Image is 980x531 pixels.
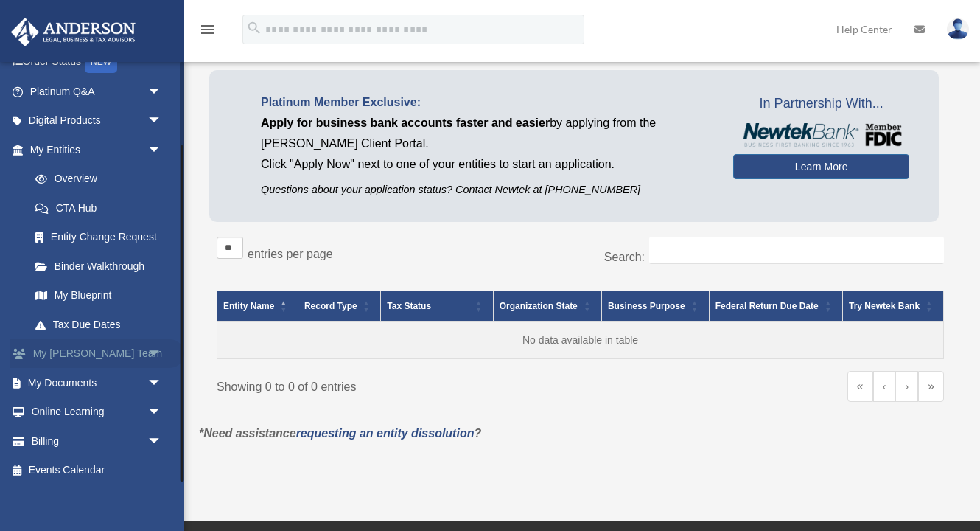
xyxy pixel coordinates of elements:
[217,291,298,322] th: Entity Name: Activate to invert sorting
[733,92,909,116] span: In Partnership With...
[199,427,481,440] em: *Need assistance ?
[304,301,357,311] span: Record Type
[873,371,896,402] a: Previous
[733,154,909,179] a: Learn More
[741,123,902,147] img: NewtekBankLogoSM.png
[147,77,177,107] span: arrow_drop_down
[246,20,262,36] i: search
[895,371,918,402] a: Next
[85,51,117,73] div: NEW
[21,251,177,281] a: Binder Walkthrough
[261,154,711,175] p: Click "Apply Now" next to one of your entities to start an application.
[298,291,380,322] th: Record Type: Activate to sort
[10,368,184,398] a: My Documentsarrow_drop_down
[21,223,177,252] a: Entity Change Request
[847,371,873,402] a: First
[947,18,969,40] img: User Pic
[493,291,601,322] th: Organization State: Activate to sort
[296,427,475,440] a: requesting an entity dissolution
[604,251,645,263] label: Search:
[21,164,169,194] a: Overview
[21,310,177,339] a: Tax Due Dates
[217,322,944,358] td: No data available in table
[7,18,140,46] img: Anderson Advisors Platinum Portal
[261,117,550,129] span: Apply for business bank accounts faster and easier
[261,92,711,113] p: Platinum Member Exclusive:
[223,301,274,311] span: Entity Name
[843,291,944,322] th: Try Newtek Bank : Activate to sort
[10,77,184,106] a: Platinum Q&Aarrow_drop_down
[21,281,177,310] a: My Blueprint
[199,21,217,38] i: menu
[248,248,333,260] label: entries per page
[261,113,711,154] p: by applying from the [PERSON_NAME] Client Portal.
[601,291,709,322] th: Business Purpose: Activate to sort
[217,371,570,398] div: Showing 0 to 0 of 0 entries
[147,106,177,136] span: arrow_drop_down
[147,368,177,398] span: arrow_drop_down
[709,291,842,322] th: Federal Return Due Date: Activate to sort
[10,106,184,136] a: Digital Productsarrow_drop_down
[21,193,177,223] a: CTA Hub
[849,297,921,315] div: Try Newtek Bank
[608,301,685,311] span: Business Purpose
[10,339,184,369] a: My [PERSON_NAME] Teamarrow_drop_down
[199,26,217,38] a: menu
[10,456,184,485] a: Events Calendar
[147,398,177,428] span: arrow_drop_down
[387,301,431,311] span: Tax Status
[918,371,944,402] a: Last
[10,398,184,427] a: Online Learningarrow_drop_down
[500,301,578,311] span: Organization State
[147,339,177,369] span: arrow_drop_down
[10,135,177,164] a: My Entitiesarrow_drop_down
[381,291,493,322] th: Tax Status: Activate to sort
[147,426,177,457] span: arrow_drop_down
[147,135,177,165] span: arrow_drop_down
[715,301,819,311] span: Federal Return Due Date
[10,426,184,456] a: Billingarrow_drop_down
[261,181,711,199] p: Questions about your application status? Contact Newtek at [PHONE_NUMBER]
